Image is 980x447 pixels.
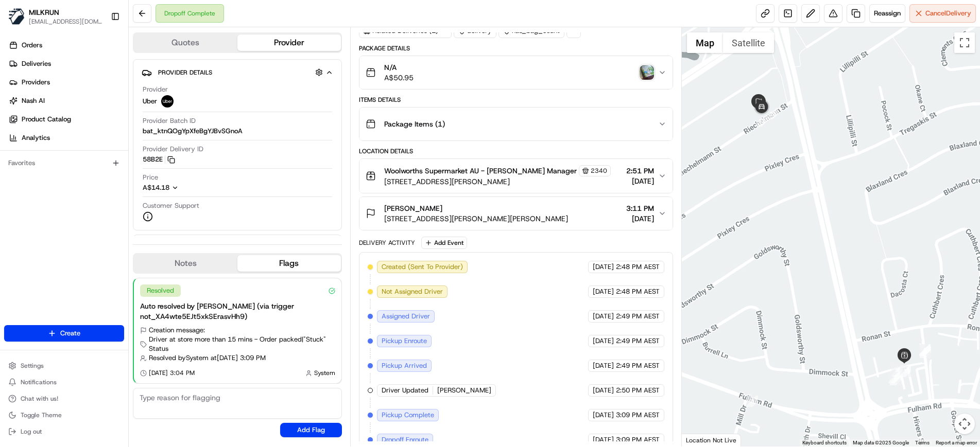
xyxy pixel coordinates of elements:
[382,287,443,296] span: Not Assigned Driver
[890,374,901,385] div: 1
[382,312,430,321] span: Assigned Driver
[22,133,50,142] span: Analytics
[382,262,463,272] span: Created (Sent To Provider)
[915,440,930,445] a: Terms (opens in new tab)
[359,56,673,89] button: N/AA$50.95photo_proof_of_delivery image
[616,336,660,346] span: 2:49 PM AEST
[616,262,660,272] span: 2:48 PM AEST
[920,347,931,358] div: 4
[22,59,51,68] span: Deliveries
[919,345,931,356] div: 6
[616,386,660,395] span: 2:50 PM AEST
[359,159,673,193] button: Woolworths Supermarket AU - [PERSON_NAME] Manager2340[STREET_ADDRESS][PERSON_NAME]2:51 PM[DATE]
[4,130,128,146] a: Analytics
[593,361,614,370] span: [DATE]
[954,32,975,53] button: Toggle fullscreen view
[382,435,428,444] span: Dropoff Enroute
[140,301,335,321] div: Auto resolved by [PERSON_NAME] (via trigger not_XA4wte5EJt5xkSErasvHh9)
[382,361,427,370] span: Pickup Arrived
[382,410,434,420] span: Pickup Complete
[919,344,931,355] div: 5
[29,7,59,17] button: MILKRUN
[593,435,614,444] span: [DATE]
[21,378,57,386] span: Notifications
[22,41,42,50] span: Orders
[384,73,414,83] span: A$50.95
[359,44,674,52] div: Package Details
[756,115,767,127] div: 13
[684,433,718,446] img: Google
[4,37,128,53] a: Orders
[593,287,614,296] span: [DATE]
[359,108,673,140] button: Package Items (1)
[616,410,660,420] span: 3:09 PM AEST
[134,34,237,51] button: Quotes
[593,410,614,420] span: [DATE]
[21,427,42,436] span: Log out
[4,359,124,373] button: Settings
[149,353,209,363] span: Resolved by System
[21,411,62,419] span: Toggle Theme
[143,155,175,164] button: 58B2E
[593,336,614,346] span: [DATE]
[593,386,614,395] span: [DATE]
[359,96,674,104] div: Items Details
[682,434,741,446] div: Location Not Live
[900,366,911,377] div: 3
[626,203,654,213] span: 3:11 PM
[4,93,128,109] a: Nash AI
[143,85,168,94] span: Provider
[143,173,158,182] span: Price
[593,312,614,321] span: [DATE]
[143,201,199,210] span: Customer Support
[4,111,128,128] a: Product Catalog
[687,32,723,53] button: Show street map
[384,176,611,187] span: [STREET_ADDRESS][PERSON_NAME]
[142,64,333,81] button: Provider Details
[384,166,577,176] span: Woolworths Supermarket AU - [PERSON_NAME] Manager
[382,336,427,346] span: Pickup Enroute
[29,17,102,26] button: [EMAIL_ADDRESS][DOMAIN_NAME]
[421,237,467,249] button: Add Event
[802,439,847,446] button: Keyboard shortcuts
[4,155,124,171] div: Favorites
[21,362,44,370] span: Settings
[626,213,654,224] span: [DATE]
[747,396,758,407] div: 8
[925,9,971,18] span: Cancel Delivery
[616,287,660,296] span: 2:48 PM AEST
[4,408,124,422] button: Toggle Theme
[767,108,778,119] div: 12
[616,361,660,370] span: 2:49 PM AEST
[4,325,124,342] button: Create
[4,74,128,91] a: Providers
[626,176,654,186] span: [DATE]
[359,239,415,247] div: Delivery Activity
[143,145,203,154] span: Provider Delivery ID
[143,183,233,192] button: A$14.18
[280,423,342,437] button: Add Flag
[143,116,196,126] span: Provider Batch ID
[853,440,909,445] span: Map data ©2025 Google
[684,433,718,446] a: Open this area in Google Maps (opens a new window)
[384,62,414,73] span: N/A
[149,335,335,353] span: Driver at store more than 15 mins - Order packed | "Stuck" Status
[161,95,174,108] img: uber-new-logo.jpeg
[22,78,50,87] span: Providers
[891,365,903,377] div: 2
[359,197,673,230] button: [PERSON_NAME][STREET_ADDRESS][PERSON_NAME][PERSON_NAME]3:11 PM[DATE]
[384,119,445,129] span: Package Items ( 1 )
[640,65,654,80] img: photo_proof_of_delivery image
[591,167,607,175] span: 2340
[4,375,124,389] button: Notifications
[616,435,660,444] span: 3:09 PM AEST
[723,32,774,53] button: Show satellite imagery
[889,372,900,383] div: 7
[616,312,660,321] span: 2:49 PM AEST
[60,329,80,338] span: Create
[140,284,181,297] div: Resolved
[384,213,568,224] span: [STREET_ADDRESS][PERSON_NAME][PERSON_NAME]
[314,369,335,377] span: System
